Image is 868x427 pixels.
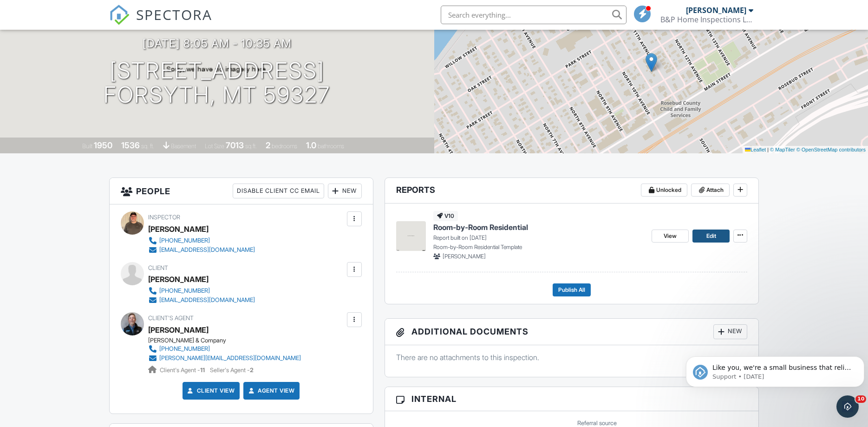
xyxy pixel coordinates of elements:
p: There are no attachments to this inspection. [396,352,748,362]
div: 2 [266,140,270,150]
h1: [STREET_ADDRESS] Forsyth, MT 59327 [104,59,330,108]
strong: 2 [250,367,254,374]
div: [PHONE_NUMBER] [159,237,210,244]
span: Client's Agent - [160,367,206,374]
span: | [767,147,769,152]
span: Client's Agent [148,315,194,322]
span: basement [171,143,196,150]
a: [PHONE_NUMBER] [148,236,255,245]
div: [EMAIL_ADDRESS][DOMAIN_NAME] [159,296,255,304]
a: [PHONE_NUMBER] [148,286,255,296]
div: [PHONE_NUMBER] [159,287,210,295]
a: SPECTORA [109,13,212,32]
a: © MapTiler [770,147,795,152]
iframe: Intercom live chat [836,395,859,418]
span: 10 [855,395,866,403]
div: [PHONE_NUMBER] [159,345,210,353]
div: New [328,184,362,198]
div: Disable Client CC Email [233,184,324,198]
h3: [DATE] 8:05 am - 10:35 am [143,37,292,50]
div: [PERSON_NAME] [148,272,209,286]
a: [PERSON_NAME] [148,323,209,337]
span: Inspector [148,214,180,221]
div: 1536 [121,140,140,150]
span: Like you, we're a small business that relies on reviews to grow. If you have a few minutes, we'd ... [30,27,170,72]
p: Message from Support, sent 2d ago [30,36,170,44]
h3: People [110,178,373,204]
div: 1.0 [306,140,316,150]
a: [EMAIL_ADDRESS][DOMAIN_NAME] [148,296,255,305]
a: Agent View [247,386,294,395]
strong: 11 [200,367,205,374]
a: [PHONE_NUMBER] [148,344,301,354]
span: bedrooms [272,143,297,150]
span: Lot Size [205,143,224,150]
a: Leaflet [745,147,766,152]
a: © OpenStreetMap contributors [796,147,866,152]
span: bathrooms [318,143,344,150]
div: [PERSON_NAME] & Company [148,337,308,344]
div: 7013 [226,140,244,150]
div: 1950 [94,140,112,150]
div: [PERSON_NAME] [686,6,746,15]
a: [PERSON_NAME][EMAIL_ADDRESS][DOMAIN_NAME] [148,354,301,363]
h3: Internal [385,387,759,411]
span: sq.ft. [245,143,257,150]
a: [EMAIL_ADDRESS][DOMAIN_NAME] [148,245,255,255]
img: Marker [646,53,657,72]
img: The Best Home Inspection Software - Spectora [109,5,130,25]
input: Search everything... [441,6,627,24]
span: sq. ft. [141,143,154,150]
span: Client [148,264,168,271]
span: Built [82,143,92,150]
div: B&P Home Inspections LLC [660,15,753,24]
h3: Additional Documents [385,319,759,345]
iframe: Intercom notifications message [682,337,868,402]
div: [PERSON_NAME] [148,222,209,236]
span: Seller's Agent - [210,367,254,374]
a: Client View [186,386,235,395]
div: New [713,324,747,339]
span: SPECTORA [136,5,212,24]
div: [EMAIL_ADDRESS][DOMAIN_NAME] [159,246,255,254]
div: [PERSON_NAME][EMAIL_ADDRESS][DOMAIN_NAME] [159,355,301,362]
